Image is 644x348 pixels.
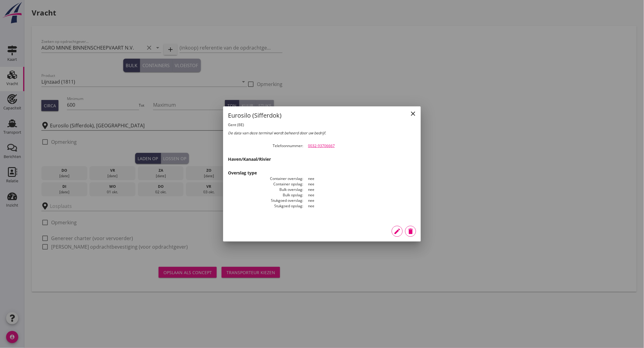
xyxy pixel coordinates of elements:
[228,111,322,119] h1: Eurosilo (Sifferdok)
[303,176,416,181] dd: nee
[303,187,416,192] dd: nee
[407,228,414,235] i: delete
[308,143,335,148] a: 0032-93706667
[394,228,401,235] i: edit
[228,203,303,209] dt: Stukgoed opslag
[303,198,416,203] dd: nee
[228,198,303,203] dt: Stukgoed overslag
[228,143,303,149] dt: Telefoonnummer
[228,130,416,136] div: De data van deze terminal wordt beheerd door uw bedrijf.
[228,170,416,176] h3: Overslag type
[303,203,416,209] dd: nee
[228,176,303,181] dt: Container overslag
[409,110,417,117] i: close
[303,192,416,198] dd: nee
[228,156,416,162] h3: Haven/Kanaal/Rivier
[228,187,303,192] dt: Bulk overslag
[303,181,416,187] dd: nee
[228,181,303,187] dt: Container opslag
[228,122,322,127] h2: Gent (BE)
[228,192,303,198] dt: Bulk opslag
